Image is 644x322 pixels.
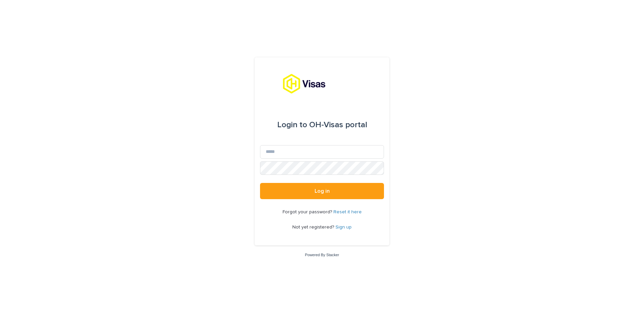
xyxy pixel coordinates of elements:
[335,225,352,230] a: Sign up
[283,210,333,214] span: Forgot your password?
[305,253,339,257] a: Powered By Stacker
[260,183,384,199] button: Log in
[277,115,367,134] div: OH-Visas portal
[277,121,307,129] span: Login to
[283,74,361,94] img: tx8HrbJQv2PFQx4TXEq5
[292,225,335,230] span: Not yet registered?
[315,188,330,194] span: Log in
[333,210,362,214] a: Reset it here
